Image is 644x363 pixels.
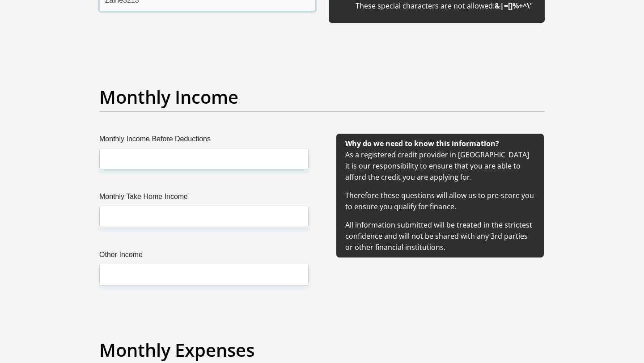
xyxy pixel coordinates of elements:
h2: Monthly Expenses [99,339,545,361]
input: Other Income [99,264,309,286]
label: Monthly Income Before Deductions [99,134,309,148]
span: As a registered credit provider in [GEOGRAPHIC_DATA] it is our responsibility to ensure that you ... [345,139,534,252]
b: Why do we need to know this information? [345,139,499,148]
label: Monthly Take Home Income [99,191,309,206]
input: Monthly Take Home Income [99,206,309,228]
b: &|=[]%+^\' [495,1,532,11]
label: Other Income [99,249,309,264]
h2: Monthly Income [99,86,545,108]
li: These special characters are not allowed: [356,0,536,11]
input: Monthly Income Before Deductions [99,148,309,170]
